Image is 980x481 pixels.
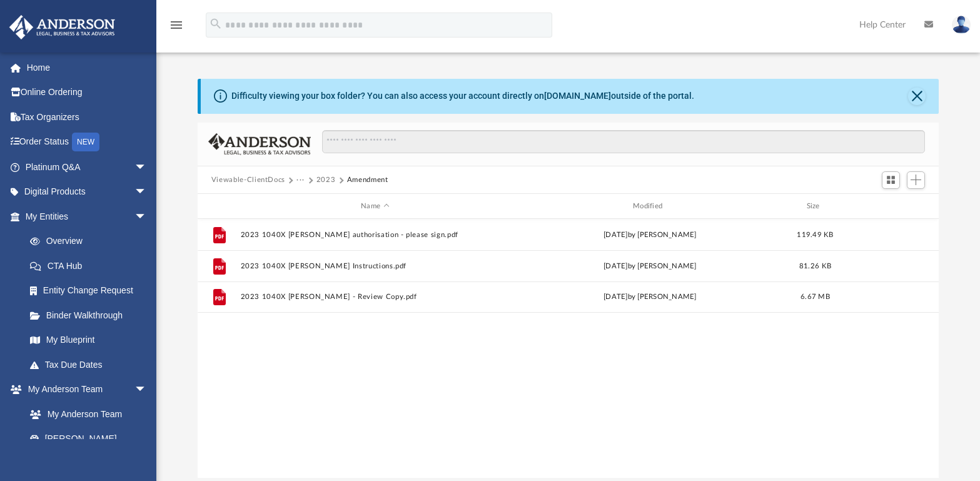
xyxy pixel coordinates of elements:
span: arrow_drop_down [134,154,159,180]
button: ··· [296,175,305,186]
a: Online Ordering [9,80,166,105]
a: [PERSON_NAME] System [18,427,159,467]
a: My Anderson Team [18,402,153,427]
span: 6.67 MB [801,293,830,300]
div: Size [790,201,840,212]
i: search [209,17,223,31]
div: Modified [515,201,784,212]
button: Switch to Grid View [882,171,901,189]
img: Anderson Advisors Platinum Portal [6,15,119,39]
span: arrow_drop_down [134,180,159,205]
div: Name [240,201,509,212]
button: 2023 1040X [PERSON_NAME] Instructions.pdf [240,262,510,270]
a: Overview [18,229,166,254]
a: Digital Productsarrow_drop_down [9,180,166,205]
a: My Blueprint [18,328,159,353]
div: id [203,201,235,212]
button: Viewable-ClientDocs [211,175,285,186]
a: My Entitiesarrow_drop_down [9,204,166,229]
a: Entity Change Request [18,278,166,303]
a: menu [169,24,184,33]
div: Difficulty viewing your box folder? You can also access your account directly on outside of the p... [231,89,694,103]
span: 81.26 KB [799,263,831,270]
span: 119.49 KB [797,231,833,238]
a: [DOMAIN_NAME] [544,91,611,101]
button: 2023 1040X [PERSON_NAME] authorisation - please sign.pdf [240,231,510,239]
button: Amendment [347,175,388,186]
div: [DATE] by [PERSON_NAME] [515,291,785,303]
input: Search files and folders [322,130,926,154]
button: Close [908,88,926,105]
a: CTA Hub [18,253,166,278]
a: Platinum Q&Aarrow_drop_down [9,154,166,180]
a: Order StatusNEW [9,129,166,155]
div: [DATE] by [PERSON_NAME] [515,230,785,241]
div: grid [198,219,939,478]
div: NEW [72,133,99,151]
a: Binder Walkthrough [18,303,166,328]
a: Tax Organizers [9,104,166,129]
button: 2023 1040X [PERSON_NAME] - Review Copy.pdf [240,293,510,301]
a: Tax Due Dates [18,352,166,377]
button: 2023 [316,175,336,186]
a: Home [9,55,166,80]
div: id [846,201,933,212]
button: Add [907,171,926,189]
a: My Anderson Teamarrow_drop_down [9,377,159,402]
img: User Pic [952,16,971,34]
span: arrow_drop_down [134,377,159,403]
i: menu [169,18,184,33]
div: [DATE] by [PERSON_NAME] [515,261,785,272]
span: arrow_drop_down [134,204,159,230]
